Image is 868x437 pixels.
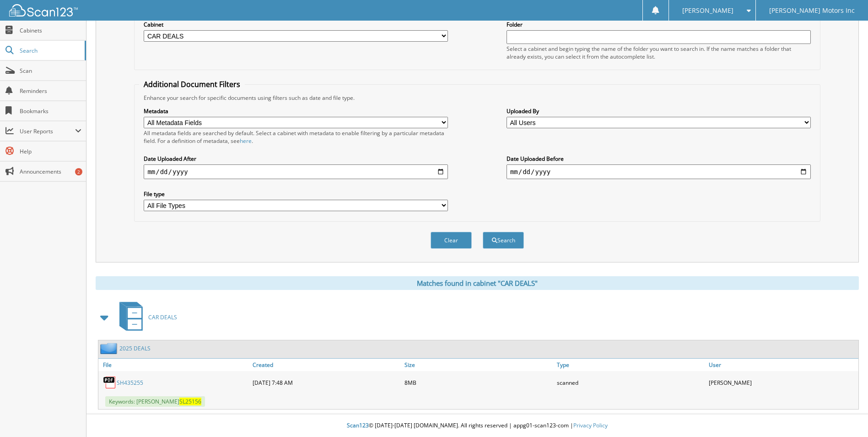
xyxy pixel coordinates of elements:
a: Created [250,359,402,371]
div: Matches found in cabinet "CAR DEALS" [96,276,859,290]
span: [PERSON_NAME] [682,8,733,13]
a: CAR DEALS [114,299,177,335]
label: Date Uploaded After [144,155,448,163]
span: CAR DEALS [148,313,177,321]
a: User [706,359,858,371]
a: here [240,137,252,145]
span: Keywords: [PERSON_NAME] [105,396,205,407]
span: Reminders [20,87,81,95]
label: Folder [507,21,811,28]
a: Privacy Policy [573,421,608,429]
input: end [507,164,811,179]
span: Scan123 [347,421,369,429]
a: Type [555,359,706,371]
button: Clear [431,232,472,249]
label: Date Uploaded Before [507,155,811,163]
div: Enhance your search for specific documents using filters such as date and file type. [139,94,815,102]
span: Cabinets [20,27,81,34]
label: Metadata [144,107,448,115]
div: 8MB [402,373,554,392]
div: [DATE] 7:48 AM [250,373,402,392]
label: Cabinet [144,21,448,28]
button: Search [483,232,524,249]
legend: Additional Document Filters [139,79,245,89]
img: PDF.png [103,376,117,389]
label: Uploaded By [507,107,811,115]
label: File type [144,190,448,198]
img: folder2.png [100,343,119,354]
iframe: Chat Widget [822,393,868,437]
span: Announcements [20,168,81,175]
span: Bookmarks [20,107,81,115]
span: Help [20,147,81,155]
div: [PERSON_NAME] [706,373,858,392]
span: Search [20,47,80,55]
a: File [98,359,250,371]
a: SH435255 [117,379,143,387]
span: SL25156 [179,398,201,405]
img: scan123-logo-white.svg [9,4,78,16]
div: © [DATE]-[DATE] [DOMAIN_NAME]. All rights reserved | appg01-scan123-com | [86,415,868,437]
div: All metadata fields are searched by default. Select a cabinet with metadata to enable filtering b... [144,129,448,145]
a: Size [402,359,554,371]
a: 2025 DEALS [119,344,151,352]
span: Scan [20,67,81,75]
div: 2 [75,168,82,175]
span: [PERSON_NAME] Motors Inc [769,8,855,13]
span: User Reports [20,127,75,135]
div: Select a cabinet and begin typing the name of the folder you want to search in. If the name match... [507,45,811,60]
div: scanned [555,373,706,392]
input: start [144,164,448,179]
